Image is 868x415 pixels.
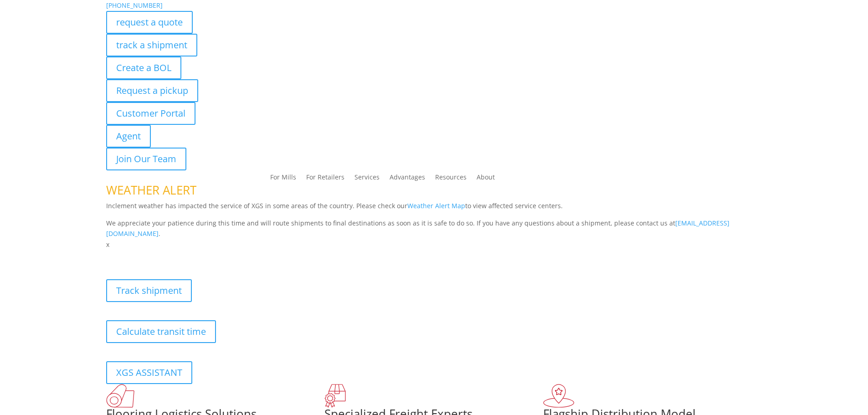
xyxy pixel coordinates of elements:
a: Agent [106,125,151,148]
a: About [477,174,495,184]
a: track a shipment [106,34,197,56]
a: Services [354,174,380,184]
p: We appreciate your patience during this time and will route shipments to final destinations as so... [106,218,762,240]
img: xgs-icon-flagship-distribution-model-red [543,384,575,408]
b: Visibility, transparency, and control for your entire supply chain. [106,251,309,260]
a: For Mills [270,174,296,184]
img: xgs-icon-total-supply-chain-intelligence-red [106,384,134,408]
a: request a quote [106,11,193,34]
p: Inclement weather has impacted the service of XGS in some areas of the country. Please check our ... [106,200,762,218]
a: For Retailers [306,174,344,184]
a: Calculate transit time [106,320,216,343]
img: xgs-icon-focused-on-flooring-red [324,384,346,408]
a: Resources [435,174,467,184]
a: Request a pickup [106,79,198,102]
a: Join Our Team [106,148,186,170]
a: Weather Alert Map [407,201,465,210]
span: WEATHER ALERT [106,182,196,198]
a: Customer Portal [106,102,195,125]
a: XGS ASSISTANT [106,361,192,384]
a: Advantages [390,174,425,184]
a: Track shipment [106,279,192,302]
a: [PHONE_NUMBER] [106,1,163,10]
a: Create a BOL [106,56,181,79]
p: x [106,239,762,250]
